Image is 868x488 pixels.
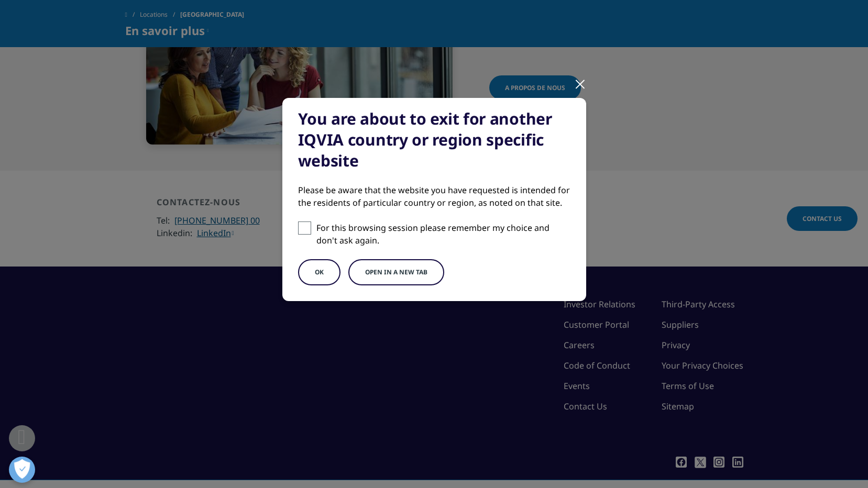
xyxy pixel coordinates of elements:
[316,221,570,247] p: For this browsing session please remember my choice and don't ask again.
[348,259,444,285] button: Open in a new tab
[298,184,570,209] div: Please be aware that the website you have requested is intended for the residents of particular c...
[298,259,340,285] button: OK
[9,457,35,483] button: Ouvrir le centre de préférences
[298,108,570,171] div: You are about to exit for another IQVIA country or region specific website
